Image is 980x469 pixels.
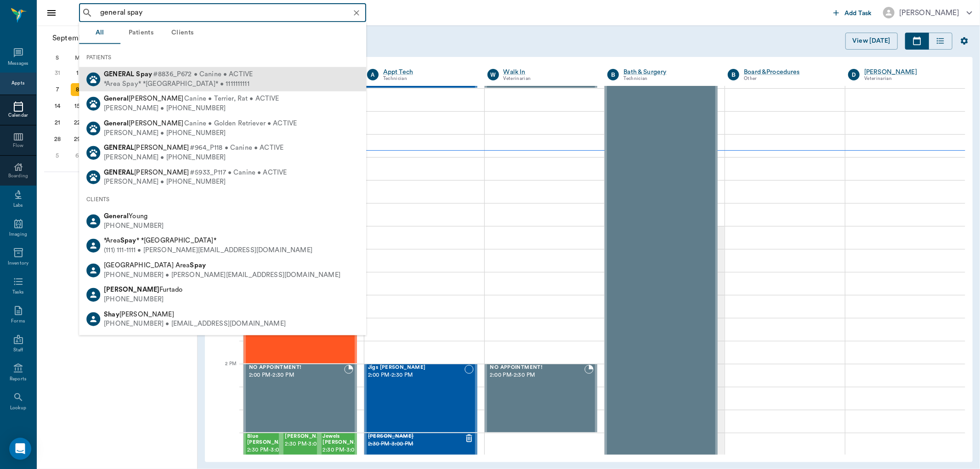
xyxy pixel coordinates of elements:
button: Patients [120,22,162,44]
b: Spay [120,237,136,244]
span: [PERSON_NAME] [104,120,183,127]
span: #964_P118 • Canine • ACTIVE [190,143,283,153]
span: #5933_P117 • Canine • ACTIVE [190,168,287,177]
b: Spay [190,262,206,269]
div: Sunday, October 5, 2025 [51,149,64,162]
div: Reports [10,376,27,383]
b: GENERAL [104,144,134,151]
div: PATIENTS [79,48,366,67]
div: Monday, September 1, 2025 [71,67,84,79]
div: Veterinarian [504,75,594,83]
b: Shay [104,311,119,317]
div: [PHONE_NUMBER] [104,221,164,231]
div: Technician [623,75,714,83]
b: GENERAL [104,169,134,175]
div: [PHONE_NUMBER] • [PERSON_NAME][EMAIL_ADDRESS][DOMAIN_NAME] [104,270,340,280]
div: D [848,69,860,80]
button: September2025 [48,29,125,47]
button: Clear [350,6,363,19]
span: Canine • Terrier, Rat • ACTIVE [184,94,279,104]
a: Appt Tech [383,68,474,77]
div: Inventory [8,260,28,267]
div: Sunday, August 31, 2025 [51,67,64,79]
div: BOOKED, 2:00 PM - 2:30 PM [485,364,598,433]
div: A [367,69,379,80]
div: Sunday, September 28, 2025 [51,133,64,146]
span: [PERSON_NAME] [104,144,189,151]
div: 2 PM [212,359,236,382]
b: General [104,213,129,220]
div: [PERSON_NAME] [899,7,959,18]
span: #8836_P672 • Canine • ACTIVE [153,70,253,79]
div: Monday, September 22, 2025 [71,116,84,129]
a: Walk In [504,68,594,77]
span: Jewels [PERSON_NAME] [323,434,369,446]
button: Clients [162,22,203,44]
div: B [607,69,619,80]
div: CLIENTS [79,190,366,209]
div: Lookup [10,405,26,412]
div: Sunday, September 14, 2025 [51,100,64,113]
div: Today, Monday, September 8, 2025 [71,83,84,96]
div: Appts [11,80,24,87]
div: Other [744,75,834,83]
span: 2:00 PM - 2:30 PM [249,371,344,380]
div: W [487,69,499,80]
div: Imaging [9,231,27,238]
button: View [DATE] [845,33,898,50]
div: Technician [383,75,474,83]
b: Spay [136,71,152,78]
div: [PERSON_NAME] • [PHONE_NUMBER] [104,153,283,163]
span: *Area * *[GEOGRAPHIC_DATA]* [104,237,216,244]
b: GENERAL [104,71,134,78]
div: [PERSON_NAME] • [PHONE_NUMBER] [104,104,279,113]
div: S [47,51,68,65]
button: Close drawer [42,4,61,22]
div: M [68,51,88,65]
div: [PHONE_NUMBER] • [EMAIL_ADDRESS][DOMAIN_NAME] [104,319,286,329]
div: Labs [13,202,23,209]
button: Add Task [830,4,876,21]
input: Search [96,6,363,19]
span: 2:00 PM - 2:30 PM [490,371,585,380]
div: Tasks [12,289,24,296]
a: [PERSON_NAME] [864,68,955,77]
button: [PERSON_NAME] [876,4,980,21]
span: [PERSON_NAME] [104,95,183,102]
span: [PERSON_NAME] [104,311,174,317]
div: Veterinarian [864,75,955,83]
span: September [51,32,91,45]
span: 2:30 PM - 3:00 PM [368,440,465,449]
b: [PERSON_NAME] [104,286,159,293]
span: 2:30 PM - 3:00 PM [323,446,369,455]
div: BOOKED, 2:00 PM - 2:30 PM [244,364,357,433]
div: [PHONE_NUMBER] [104,295,182,305]
div: Sunday, September 21, 2025 [51,116,64,129]
span: [PERSON_NAME] [368,434,465,440]
span: Canine • Golden Retriever • ACTIVE [184,119,297,129]
div: [PERSON_NAME] • [PHONE_NUMBER] [104,177,287,187]
div: Board &Procedures [744,68,834,77]
div: [PERSON_NAME] • [PHONE_NUMBER] [104,128,297,138]
span: Young [104,213,147,220]
span: [PERSON_NAME] [285,434,331,440]
span: Blue [PERSON_NAME] [247,434,293,446]
span: NO APPOINTMENT! [490,365,585,371]
span: [GEOGRAPHIC_DATA] Area [104,262,206,269]
div: Staff [13,347,23,354]
span: Furtado [104,286,182,293]
span: Jigs [PERSON_NAME] [368,365,465,371]
a: Bath & Surgery [623,68,714,77]
div: NOT_CONFIRMED, 2:00 PM - 2:30 PM [364,364,477,433]
div: (111) 111-1111 • [PERSON_NAME][EMAIL_ADDRESS][DOMAIN_NAME] [104,246,312,255]
span: NO APPOINTMENT! [249,365,344,371]
div: Sunday, September 7, 2025 [51,83,64,96]
span: [PERSON_NAME] [104,169,189,175]
div: Monday, September 15, 2025 [71,100,84,113]
div: Monday, September 29, 2025 [71,133,84,146]
b: General [104,95,129,102]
